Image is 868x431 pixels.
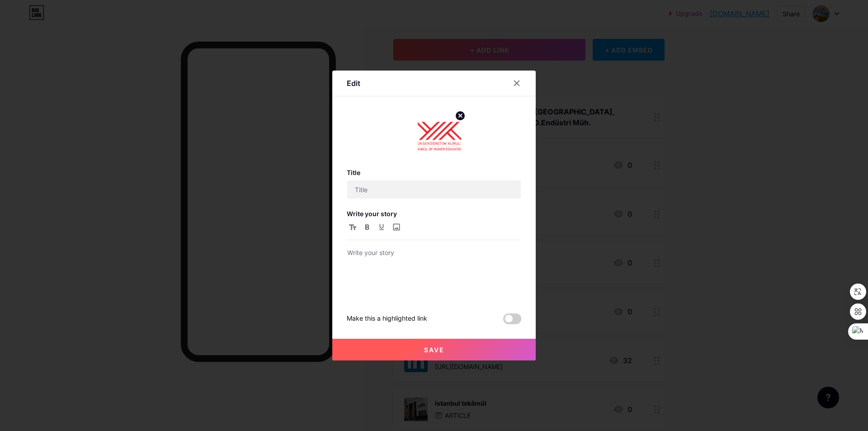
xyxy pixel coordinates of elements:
div: Edit [347,78,360,89]
img: link_thumbnail [418,114,461,158]
button: Save [332,339,536,360]
input: Title [347,180,521,199]
span: Save [424,346,444,354]
h3: Write your story [347,210,521,218]
h3: Title [347,169,521,176]
div: Make this a highlighted link [347,313,427,324]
